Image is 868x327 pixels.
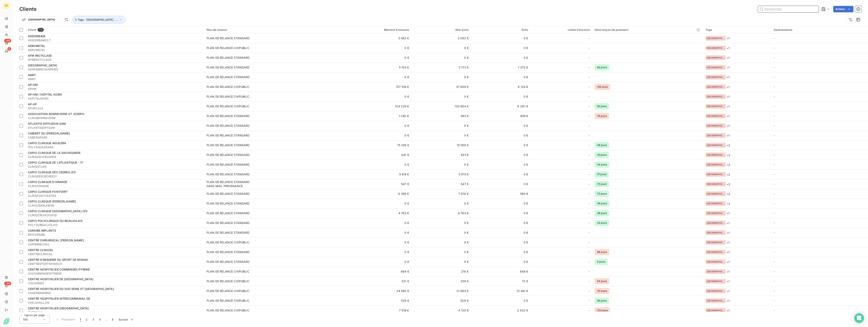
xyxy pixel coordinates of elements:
span: CABDRAPARD [28,135,202,140]
span: AEROMETAL [28,44,45,48]
span: - [774,192,775,195]
span: - [589,182,590,186]
td: 0 € [332,199,412,208]
span: - [774,260,775,263]
td: 0 € [332,247,412,257]
span: - [774,163,775,166]
span: APHM [28,87,202,91]
span: [GEOGRAPHIC_DATA] [707,202,725,205]
td: 0 € [471,199,531,208]
span: + 2 [727,201,730,206]
span: 6 jours [595,259,608,265]
span: CLINQATLAN [28,165,202,169]
span: [GEOGRAPHIC_DATA] [707,144,725,146]
span: [GEOGRAPHIC_DATA] [707,251,725,253]
div: PLAN DE RELANCE STANDARD [207,211,250,215]
td: 3 082 € [412,33,471,43]
span: + 1 [727,95,730,99]
td: 37 689 € [412,82,471,92]
span: 50 jours [595,103,609,109]
td: 0 € [471,140,531,150]
td: 0 € [471,72,531,82]
span: + 1 [727,260,730,264]
span: + 2 [727,192,730,196]
td: 0 € [332,92,412,101]
span: HOPAMERICAINPARIS [28,67,202,71]
span: BIOCARAIBE [28,233,202,237]
span: [GEOGRAPHIC_DATA] [707,95,725,98]
td: 0 € [412,257,471,267]
span: CENTRE CLINICAL [28,248,53,252]
span: - [774,211,775,215]
span: 60 jours [595,64,609,70]
span: CENTRECLINICAL [28,252,202,256]
td: 0 € [332,131,412,140]
span: - [774,241,775,244]
div: PLAN DE RELANCE STANDARD [207,56,250,60]
td: 1 372 € [471,63,531,72]
span: CAPIO CLINIQUE [PERSON_NAME] [28,200,76,203]
span: - [589,56,590,60]
td: 0 € [412,160,471,169]
span: + 2 [727,153,730,157]
span: [GEOGRAPHIC_DATA] [707,261,725,263]
td: 15 588 € [412,140,471,150]
td: 259 € [412,276,471,286]
span: CLINQDESCEDRES31 [28,174,202,178]
button: 3 [90,315,97,324]
span: + 1 [727,56,730,60]
td: 6 124 € [471,82,531,92]
span: [GEOGRAPHIC_DATA] [28,64,57,67]
span: + 2 [727,143,730,147]
td: 8 396 € [332,189,412,199]
span: - [774,36,775,40]
td: 3 082 € [332,33,412,43]
div: PLAN DE RELANCE STANDARD SANS MAIL PREVENANCE [207,180,257,188]
span: - [589,75,590,79]
td: 5 915 € [332,169,412,179]
td: 0 € [412,92,471,101]
span: - [589,279,590,283]
span: + 1 [727,75,730,79]
span: + 1 [727,231,730,235]
td: 120 864 € [412,101,471,111]
td: 547 € [332,179,412,189]
button: 2 [83,315,90,324]
span: - [774,114,775,118]
span: CAPIO CLINIQUE [GEOGRAPHIC_DATA] (31) [28,209,88,213]
span: + 1 [727,133,730,138]
span: [GEOGRAPHIC_DATA] [707,154,725,156]
td: 124 229 € [332,101,412,111]
span: [GEOGRAPHIC_DATA] [707,193,725,195]
span: - [774,221,775,225]
span: 713 [38,28,44,32]
td: 0 € [471,43,531,53]
td: 585 € [412,111,471,121]
td: 0 € [412,247,471,257]
span: + 1 [727,269,730,274]
span: 44 jours [595,162,609,168]
div: PLAN DE RELANCE STANDARD [207,153,250,157]
div: PLAN DE RELANCE CH/PUBLIC [207,279,249,283]
span: - [589,192,590,196]
span: ADDIDREAMCLT [28,38,202,42]
span: ANRT [28,77,202,81]
span: - [774,250,775,254]
td: 0 € [471,238,531,247]
div: PLAN DE RELANCE STANDARD [207,231,250,235]
button: 4 [97,315,103,324]
span: - [589,201,590,206]
span: - [589,143,590,147]
td: 0 € [471,169,531,179]
span: CABINET DU [PERSON_NAME] [28,132,70,135]
span: - [589,163,590,167]
span: - [589,153,590,157]
span: - [774,85,775,88]
div: NT [3,2,10,9]
input: Rechercher [758,6,819,12]
td: 0 € [412,72,471,82]
span: - [589,65,590,69]
span: - [589,133,590,137]
span: 57 jours [595,171,609,177]
span: [GEOGRAPHIC_DATA] [707,125,725,127]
